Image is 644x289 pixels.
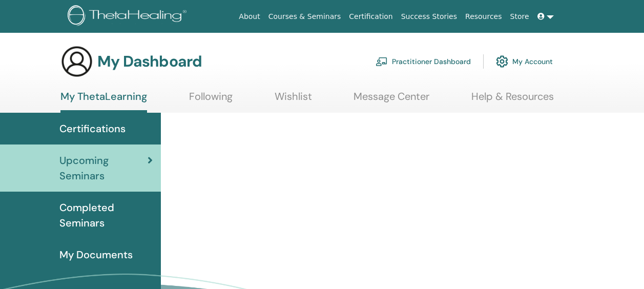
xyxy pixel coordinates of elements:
a: Help & Resources [471,90,554,110]
a: Message Center [354,90,429,110]
a: Resources [461,7,506,26]
img: chalkboard-teacher.svg [376,57,388,66]
span: Completed Seminars [59,200,153,231]
img: generic-user-icon.jpg [60,45,93,78]
a: Wishlist [275,90,312,110]
a: Store [506,7,533,26]
a: My ThetaLearning [60,90,147,113]
img: cog.svg [496,53,508,70]
a: Courses & Seminars [264,7,345,26]
img: logo.png [68,5,190,28]
a: About [235,7,264,26]
a: Following [189,90,233,110]
h3: My Dashboard [97,52,202,71]
span: My Documents [59,247,133,262]
span: Certifications [59,121,126,136]
a: Practitioner Dashboard [376,50,471,73]
a: Success Stories [397,7,461,26]
a: My Account [496,50,553,73]
span: Upcoming Seminars [59,153,148,183]
a: Certification [345,7,397,26]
